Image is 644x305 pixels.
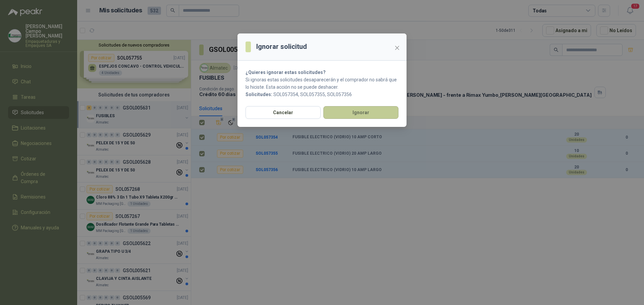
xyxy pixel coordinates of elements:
p: Si ignoras estas solicitudes desaparecerán y el comprador no sabrá que lo hiciste. Esta acción no... [246,76,398,91]
span: close [394,45,400,51]
strong: ¿Quieres ignorar estas solicitudes? [246,70,326,75]
p: SOL057354, SOL057355, SOL057356 [246,91,398,98]
button: Close [392,43,402,53]
h3: Ignorar solicitud [256,42,307,52]
button: Cancelar [246,106,321,119]
button: Ignorar [323,106,398,119]
b: Solicitudes: [246,92,272,97]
